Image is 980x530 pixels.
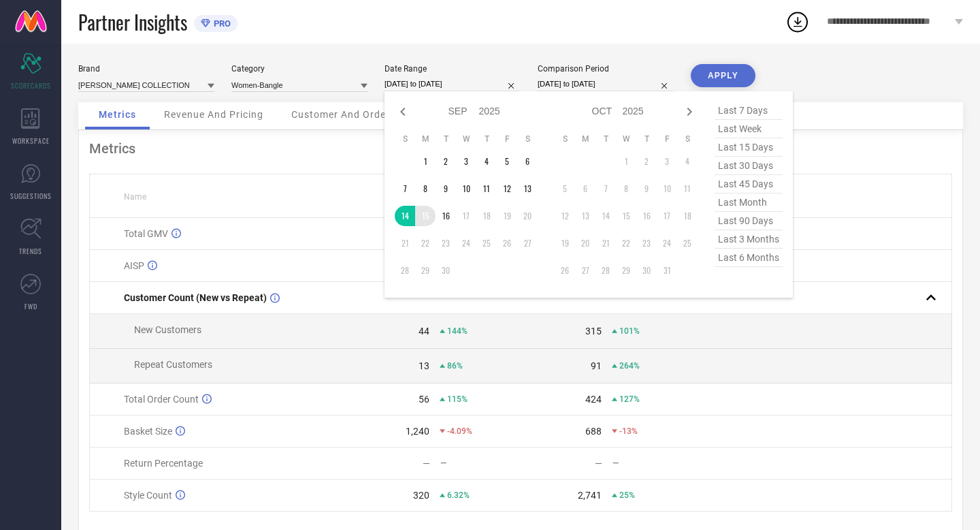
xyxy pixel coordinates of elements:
[657,151,677,172] td: Fri Oct 03 2025
[616,233,636,253] td: Wed Oct 22 2025
[575,178,595,199] td: Mon Oct 06 2025
[616,260,636,281] td: Wed Oct 29 2025
[385,77,521,91] input: Select date range
[677,134,698,144] th: Saturday
[164,109,263,120] span: Revenue And Pricing
[591,360,602,371] div: 91
[595,260,616,281] td: Tue Oct 28 2025
[124,228,168,239] span: Total GMV
[124,394,199,405] span: Total Order Count
[657,206,677,226] td: Fri Oct 17 2025
[440,458,520,468] div: —
[785,10,810,34] div: Open download list
[447,361,463,371] span: 86%
[715,138,783,157] span: last 15 days
[436,178,456,199] td: Tue Sep 09 2025
[231,64,367,74] div: Category
[476,151,497,172] td: Thu Sep 04 2025
[134,324,201,335] span: New Customers
[517,233,538,253] td: Sat Sep 27 2025
[419,360,429,371] div: 13
[616,151,636,172] td: Wed Oct 01 2025
[657,260,677,281] td: Fri Oct 31 2025
[715,120,783,138] span: last week
[447,490,470,500] span: 6.32%
[406,426,429,437] div: 1,240
[636,178,657,199] td: Thu Oct 09 2025
[538,64,674,74] div: Comparison Period
[715,175,783,193] span: last 45 days
[612,458,692,468] div: —
[124,426,172,437] span: Basket Size
[99,109,136,120] span: Metrics
[517,178,538,199] td: Sat Sep 13 2025
[419,326,429,337] div: 44
[715,157,783,175] span: last 30 days
[585,394,602,405] div: 424
[715,230,783,249] span: last 3 months
[715,249,783,267] span: last 6 months
[436,233,456,253] td: Tue Sep 23 2025
[555,260,575,281] td: Sun Oct 26 2025
[447,326,468,336] span: 144%
[395,260,415,281] td: Sun Sep 28 2025
[517,151,538,172] td: Sat Sep 06 2025
[395,104,411,120] div: Previous month
[595,206,616,226] td: Tue Oct 14 2025
[715,212,783,230] span: last 90 days
[78,8,187,36] span: Partner Insights
[385,64,521,74] div: Date Range
[10,191,52,201] span: SUGGESTIONS
[555,206,575,226] td: Sun Oct 12 2025
[415,134,436,144] th: Monday
[124,192,146,202] span: Name
[134,359,212,370] span: Repeat Customers
[476,206,497,226] td: Thu Sep 18 2025
[436,151,456,172] td: Tue Sep 02 2025
[595,178,616,199] td: Tue Oct 07 2025
[291,109,395,120] span: Customer And Orders
[595,134,616,144] th: Tuesday
[619,490,635,500] span: 25%
[636,260,657,281] td: Thu Oct 30 2025
[476,134,497,144] th: Thursday
[11,80,51,91] span: SCORECARDS
[497,134,517,144] th: Friday
[415,260,436,281] td: Mon Sep 29 2025
[447,426,472,436] span: -4.09%
[415,151,436,172] td: Mon Sep 01 2025
[681,104,698,120] div: Next month
[124,292,267,303] span: Customer Count (New vs Repeat)
[12,136,50,146] span: WORKSPACE
[595,233,616,253] td: Tue Oct 21 2025
[456,151,476,172] td: Wed Sep 03 2025
[691,64,755,87] button: APPLY
[517,206,538,226] td: Sat Sep 20 2025
[476,178,497,199] td: Thu Sep 11 2025
[497,233,517,253] td: Fri Sep 26 2025
[677,206,698,226] td: Sat Oct 18 2025
[456,233,476,253] td: Wed Sep 24 2025
[575,233,595,253] td: Mon Oct 20 2025
[657,178,677,199] td: Fri Oct 10 2025
[395,233,415,253] td: Sun Sep 21 2025
[595,458,602,469] div: —
[78,64,214,74] div: Brand
[585,426,602,437] div: 688
[497,178,517,199] td: Fri Sep 12 2025
[124,458,203,469] span: Return Percentage
[413,490,429,501] div: 320
[89,140,952,157] div: Metrics
[415,206,436,226] td: Mon Sep 15 2025
[497,151,517,172] td: Fri Sep 05 2025
[456,206,476,226] td: Wed Sep 17 2025
[456,178,476,199] td: Wed Sep 10 2025
[497,206,517,226] td: Fri Sep 19 2025
[677,178,698,199] td: Sat Oct 11 2025
[636,134,657,144] th: Thursday
[395,134,415,144] th: Sunday
[578,490,602,501] div: 2,741
[124,490,172,501] span: Style Count
[415,178,436,199] td: Mon Sep 08 2025
[619,426,638,436] span: -13%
